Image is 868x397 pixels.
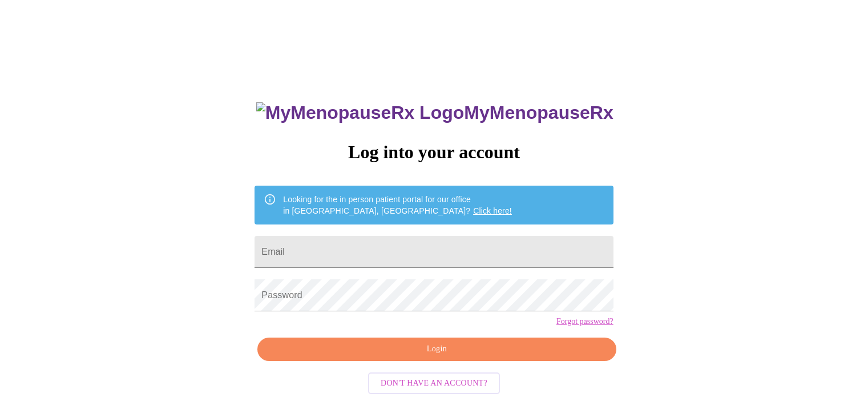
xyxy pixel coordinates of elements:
img: MyMenopauseRx Logo [256,102,464,123]
h3: MyMenopauseRx [256,102,613,123]
button: Don't have an account? [368,372,500,395]
a: Click here! [473,206,512,215]
span: Don't have an account? [381,376,487,391]
div: Looking for the in person patient portal for our office in [GEOGRAPHIC_DATA], [GEOGRAPHIC_DATA]? [283,189,512,221]
a: Don't have an account? [365,377,503,387]
button: Login [257,338,616,361]
span: Login [271,342,603,356]
a: Forgot password? [556,317,613,326]
h3: Log into your account [255,142,613,163]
